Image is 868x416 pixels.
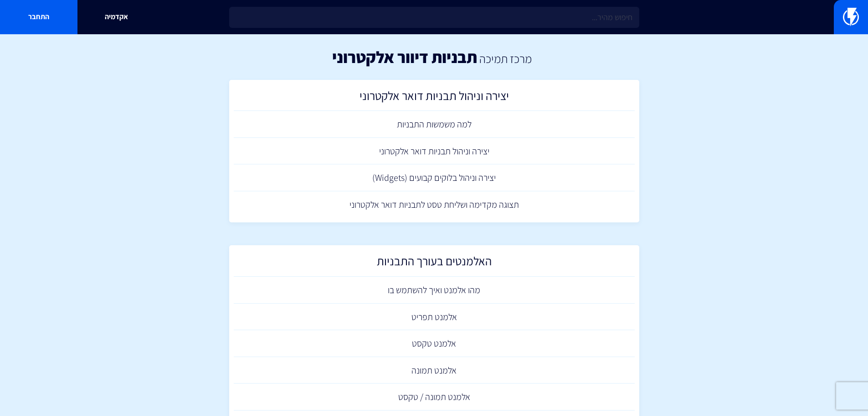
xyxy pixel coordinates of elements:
a: למה משמשות התבניות [234,111,635,138]
a: מהו אלמנט ואיך להשתמש בו [234,277,635,304]
a: יצירה וניהול תבניות דואר אלקטרוני [234,138,635,165]
a: האלמנטים בעורך התבניות [234,250,635,277]
a: אלמנט תמונה / טקסט [234,384,635,411]
a: מרכז תמיכה [479,51,532,66]
a: יצירה וניהול תבניות דואר אלקטרוני [234,84,635,111]
a: תצוגה מקדימה ושליחת טסט לתבניות דואר אלקטרוני [234,191,635,218]
a: אלמנט טקסט [234,330,635,357]
a: אלמנט תמונה [234,357,635,384]
input: חיפוש מהיר... [229,7,639,28]
h2: יצירה וניהול תבניות דואר אלקטרוני [238,89,630,107]
a: אלמנט תפריט [234,304,635,331]
h1: תבניות דיוור אלקטרוני [332,48,477,66]
h2: האלמנטים בעורך התבניות [238,254,630,272]
a: יצירה וניהול בלוקים קבועים (Widgets) [234,164,635,191]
